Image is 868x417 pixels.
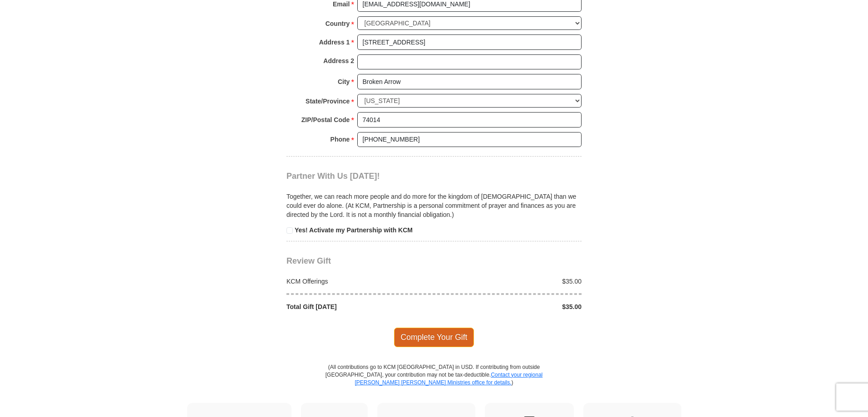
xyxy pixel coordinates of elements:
div: $35.00 [434,277,587,286]
span: Review Gift [286,256,331,265]
span: Partner With Us [DATE]! [286,172,380,181]
div: KCM Offerings [282,277,434,286]
span: Complete Your Gift [394,328,474,347]
strong: ZIP/Postal Code [301,113,350,126]
strong: Country [325,17,350,30]
p: (All contributions go to KCM [GEOGRAPHIC_DATA] in USD. If contributing from outside [GEOGRAPHIC_D... [325,363,543,403]
div: Total Gift [DATE] [282,302,434,311]
strong: State/Province [306,95,350,108]
strong: Address 1 [319,36,350,49]
a: Contact your regional [PERSON_NAME] [PERSON_NAME] Ministries office for details. [355,372,542,386]
strong: City [338,75,350,88]
strong: Phone [330,133,350,146]
strong: Address 2 [323,54,354,67]
strong: Yes! Activate my Partnership with KCM [295,226,413,234]
div: $35.00 [434,302,587,311]
p: Together, we can reach more people and do more for the kingdom of [DEMOGRAPHIC_DATA] than we coul... [286,192,582,219]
